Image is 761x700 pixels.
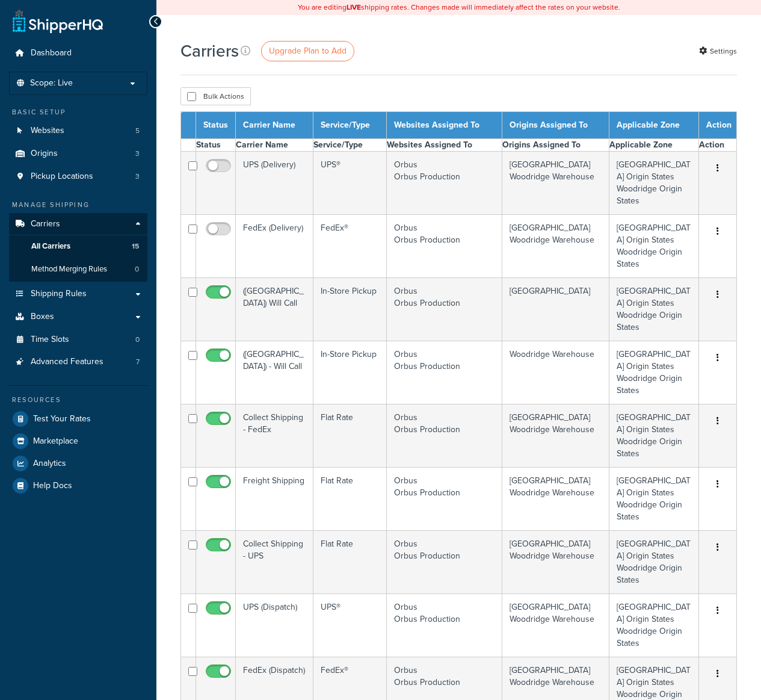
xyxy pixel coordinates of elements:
[609,341,698,404] td: [GEOGRAPHIC_DATA] Origin States Woodridge Origin States
[236,531,313,594] td: Collect Shipping - UPS
[180,39,239,63] h1: Carriers
[9,120,147,142] a: Websites 5
[31,149,58,159] span: Origins
[236,215,313,278] td: FedEx (Delivery)
[9,107,147,117] div: Basic Setup
[502,139,609,152] th: Origins Assigned To
[609,468,698,531] td: [GEOGRAPHIC_DATA] Origin States Woodridge Origin States
[31,312,54,322] span: Boxes
[609,594,698,657] td: [GEOGRAPHIC_DATA] Origin States Woodridge Origin States
[236,152,313,215] td: UPS (Delivery)
[347,2,361,13] b: LIVE
[9,408,147,430] a: Test Your Rates
[269,45,347,57] span: Upgrade Plan to Add
[502,215,609,278] td: [GEOGRAPHIC_DATA] Woodridge Warehouse
[502,152,609,215] td: [GEOGRAPHIC_DATA] Woodridge Warehouse
[609,112,698,139] th: Applicable Zone
[236,404,313,468] td: Collect Shipping - FedEx
[313,278,387,341] td: In-Store Pickup
[313,531,387,594] td: Flat Rate
[33,459,66,469] span: Analytics
[9,351,147,373] a: Advanced Features 7
[313,404,387,468] td: Flat Rate
[609,215,698,278] td: [GEOGRAPHIC_DATA] Origin States Woodridge Origin States
[9,166,147,188] a: Pickup Locations 3
[387,531,502,594] td: Orbus Orbus Production
[180,87,251,105] button: Bulk Actions
[9,453,147,474] a: Analytics
[313,139,387,152] th: Service/Type
[236,594,313,657] td: UPS (Dispatch)
[699,43,737,60] a: Settings
[31,48,72,58] span: Dashboard
[502,531,609,594] td: [GEOGRAPHIC_DATA] Woodridge Warehouse
[313,152,387,215] td: UPS®
[31,219,60,229] span: Carriers
[236,341,313,404] td: ([GEOGRAPHIC_DATA]) - Will Call
[9,120,147,142] li: Websites
[502,468,609,531] td: [GEOGRAPHIC_DATA] Woodridge Warehouse
[609,139,698,152] th: Applicable Zone
[313,341,387,404] td: In-Store Pickup
[9,430,147,452] a: Marketplace
[387,112,502,139] th: Websites Assigned To
[387,152,502,215] td: Orbus Orbus Production
[502,278,609,341] td: [GEOGRAPHIC_DATA]
[9,306,147,328] a: Boxes
[502,112,609,139] th: Origins Assigned To
[387,341,502,404] td: Orbus Orbus Production
[9,213,147,282] li: Carriers
[9,329,147,351] li: Time Slots
[9,283,147,305] a: Shipping Rules
[196,139,236,152] th: Status
[313,112,387,139] th: Service/Type
[136,357,140,367] span: 7
[609,404,698,468] td: [GEOGRAPHIC_DATA] Origin States Woodridge Origin States
[609,531,698,594] td: [GEOGRAPHIC_DATA] Origin States Woodridge Origin States
[313,468,387,531] td: Flat Rate
[387,139,502,152] th: Websites Assigned To
[31,172,93,182] span: Pickup Locations
[135,335,140,345] span: 0
[9,143,147,165] a: Origins 3
[196,112,236,139] th: Status
[31,264,107,274] span: Method Merging Rules
[31,241,70,252] span: All Carriers
[31,289,87,299] span: Shipping Rules
[9,475,147,497] a: Help Docs
[9,166,147,188] li: Pickup Locations
[9,143,147,165] li: Origins
[236,139,313,152] th: Carrier Name
[132,241,139,252] span: 15
[609,278,698,341] td: [GEOGRAPHIC_DATA] Origin States Woodridge Origin States
[9,258,147,280] li: Method Merging Rules
[135,172,140,182] span: 3
[9,235,147,258] a: All Carriers 15
[9,235,147,258] li: All Carriers
[31,126,64,136] span: Websites
[30,78,73,88] span: Scope: Live
[387,215,502,278] td: Orbus Orbus Production
[313,594,387,657] td: UPS®
[699,112,737,139] th: Action
[9,351,147,373] li: Advanced Features
[502,404,609,468] td: [GEOGRAPHIC_DATA] Woodridge Warehouse
[387,468,502,531] td: Orbus Orbus Production
[699,139,737,152] th: Action
[9,258,147,280] a: Method Merging Rules 0
[236,468,313,531] td: Freight Shipping
[135,264,139,274] span: 0
[387,404,502,468] td: Orbus Orbus Production
[31,357,103,367] span: Advanced Features
[313,215,387,278] td: FedEx®
[9,213,147,235] a: Carriers
[9,42,147,64] a: Dashboard
[261,41,354,61] a: Upgrade Plan to Add
[609,152,698,215] td: [GEOGRAPHIC_DATA] Origin States Woodridge Origin States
